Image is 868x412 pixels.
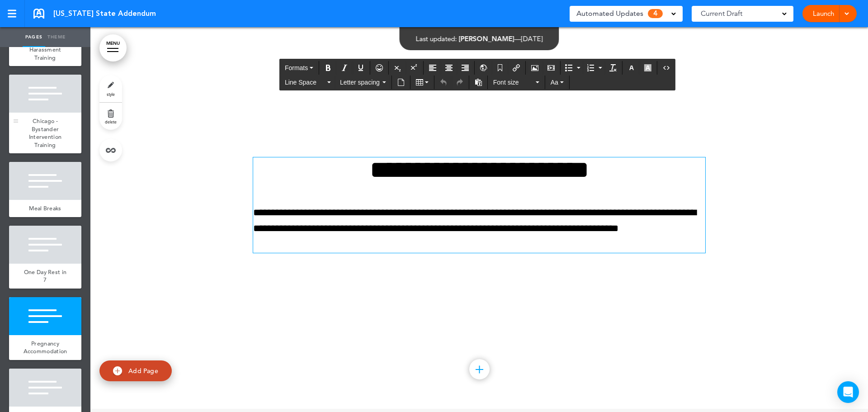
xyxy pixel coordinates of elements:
div: Undo [436,76,451,89]
div: Underline [353,61,368,75]
div: Open Intercom Messenger [837,381,859,403]
span: [PERSON_NAME] [459,34,514,43]
div: Airmason image [527,61,542,75]
div: Superscript [406,61,422,75]
div: Italic [337,61,352,75]
a: Pages [23,27,45,47]
span: Pregnancy Accommodation [24,340,67,355]
div: Subscript [390,61,406,75]
a: delete [99,103,122,130]
a: Add Page [99,360,172,382]
span: Chicago - Bystander Intervention Training [29,117,62,149]
span: delete [105,119,117,124]
span: Last updated: [416,34,457,43]
div: Anchor [492,61,508,75]
a: MENU [99,34,127,62]
img: add.svg [113,366,122,375]
span: Aa [551,79,558,86]
span: Letter spacing [340,78,381,87]
div: Align right [458,61,473,75]
div: Insert/edit airmason link [509,61,524,75]
div: Redo [452,76,467,89]
a: Chicago - Bystander Intervention Training [9,113,81,153]
a: style [99,75,122,102]
span: style [107,91,115,97]
a: One Day Rest in 7 [9,264,81,289]
a: Sexual Harassment Training [9,33,81,66]
a: Meal Breaks [9,200,81,217]
span: Sexual Harassment Training [29,38,61,62]
div: Source code [659,61,674,75]
span: One Day Rest in 7 [24,268,67,284]
span: 4 [648,9,663,18]
div: Align left [425,61,440,75]
div: Insert/Edit global anchor link [476,61,491,75]
span: Automated Updates [576,7,643,20]
div: Insert document [393,76,409,89]
span: Add Page [128,367,158,375]
div: Bold [321,61,336,75]
div: Clear formatting [605,61,621,75]
a: Launch [809,5,838,22]
span: Font size [493,78,534,87]
span: Formats [285,64,308,71]
span: Line Space [285,78,325,87]
a: Pregnancy Accommodation [9,335,81,360]
div: — [416,35,543,42]
div: Numbered list [584,61,604,75]
div: Bullet list [562,61,583,75]
div: Table [412,76,433,89]
a: Theme [45,27,68,47]
span: Meal Breaks [29,204,61,212]
div: Paste as text [471,76,486,89]
div: Align center [441,61,457,75]
span: [DATE] [521,34,543,43]
div: Insert/edit media [543,61,559,75]
span: Current Draft [701,7,742,20]
span: [US_STATE] State Addendum [53,9,156,19]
